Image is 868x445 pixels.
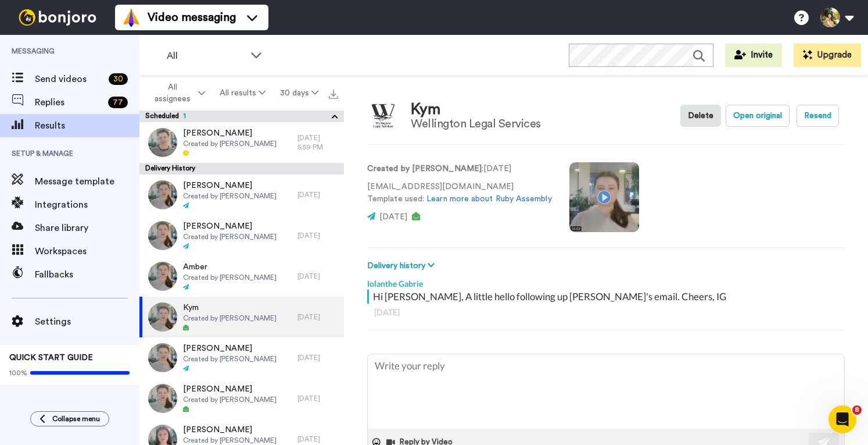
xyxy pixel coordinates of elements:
[183,232,277,241] span: Created by [PERSON_NAME]
[149,81,196,105] span: All assignees
[148,262,177,291] img: 26202fa0-2a34-4e95-86d4-5fbe1335f6e6-thumb.jpg
[297,353,338,362] div: [DATE]
[139,122,344,163] a: [PERSON_NAME]Created by [PERSON_NAME][DATE] 5:59 PM
[183,383,277,395] span: [PERSON_NAME]
[148,9,236,26] span: Video messaging
[183,220,277,232] span: [PERSON_NAME]
[108,97,128,108] div: 77
[828,405,856,433] iframe: Intercom live chat
[213,83,273,104] button: All results
[145,163,344,174] button: Delivery History
[148,180,177,209] img: 3efe66de-8734-4b3c-8af6-b6c84b692e98-thumb.jpg
[297,435,338,444] div: [DATE]
[325,84,342,102] button: Export all results that match these filters now.
[411,118,541,130] div: Wellington Legal Services
[367,163,552,175] p: : [DATE]
[367,165,482,173] strong: Created by [PERSON_NAME]
[379,213,407,221] span: [DATE]
[426,195,551,203] a: Learn more about Ruby Assembly
[148,384,177,413] img: 781e161e-821b-4086-a930-e143028e0583-thumb.jpg
[725,44,782,67] button: Invite
[142,77,213,109] button: All assignees
[373,290,842,304] div: Hi [PERSON_NAME], A little hello following up [PERSON_NAME]'s email. Cheers, IG
[148,302,177,332] img: 7d85e49e-a001-4daa-9757-404cf70fbe01-thumb.jpg
[183,395,277,404] span: Created by [PERSON_NAME]
[852,405,862,415] span: 8
[183,302,277,314] span: Kym
[139,256,344,297] a: AmberCreated by [PERSON_NAME][DATE]
[183,436,277,445] span: Created by [PERSON_NAME]
[52,414,100,423] span: Collapse menu
[145,163,195,173] span: Delivery History
[148,128,177,157] img: 4390ee82-4e61-4883-a722-3817b1e5a89d-thumb.jpg
[797,105,839,127] button: Resend
[139,215,344,256] a: [PERSON_NAME]Created by [PERSON_NAME][DATE]
[367,272,845,290] div: Iolanthe Gabrie
[139,175,344,215] a: [PERSON_NAME]Created by [PERSON_NAME][DATE]
[35,244,139,258] span: Workspaces
[179,112,186,119] span: 1
[183,139,277,148] span: Created by [PERSON_NAME]
[35,268,139,282] span: Fallbacks
[109,73,128,85] div: 30
[183,180,277,191] span: [PERSON_NAME]
[367,259,438,272] button: Delivery history
[35,221,139,235] span: Share library
[374,307,838,318] div: [DATE]
[35,119,139,133] span: Results
[297,394,338,403] div: [DATE]
[30,411,109,426] button: Collapse menu
[794,44,861,67] button: Upgrade
[35,198,139,212] span: Integrations
[272,83,325,104] button: 30 days
[297,134,323,151] time: [DATE] 5:59 PM
[680,105,721,127] button: Delete
[122,8,141,27] img: vm-color.svg
[9,354,93,362] span: QUICK START GUIDE
[183,191,277,201] span: Created by [PERSON_NAME]
[367,181,552,205] p: [EMAIL_ADDRESS][DOMAIN_NAME] Template used:
[183,424,277,436] span: [PERSON_NAME]
[139,378,344,419] a: [PERSON_NAME]Created by [PERSON_NAME][DATE]
[139,297,344,337] a: KymCreated by [PERSON_NAME][DATE]
[329,90,338,99] img: export.svg
[297,312,338,322] div: [DATE]
[726,105,790,127] button: Open original
[367,100,399,132] img: Image of Kym
[411,101,541,118] div: Kym
[183,354,277,364] span: Created by [PERSON_NAME]
[148,221,177,250] img: baf07a7f-9bd7-4ff3-a38d-6b262d315f26-thumb.jpg
[183,343,277,354] span: [PERSON_NAME]
[35,175,139,188] span: Message template
[35,72,104,86] span: Send videos
[183,273,277,282] span: Created by [PERSON_NAME]
[9,368,27,378] span: 100%
[167,49,245,63] span: All
[183,127,277,139] span: [PERSON_NAME]
[14,9,101,26] img: bj-logo-header-white.svg
[297,231,338,240] div: [DATE]
[148,343,177,372] img: 8accbc4d-3faa-414f-8aba-3e6952502620-thumb.jpg
[183,314,277,323] span: Created by [PERSON_NAME]
[145,111,344,123] button: Scheduled1
[139,337,344,378] a: [PERSON_NAME]Created by [PERSON_NAME][DATE]
[35,315,139,329] span: Settings
[35,95,103,109] span: Replies
[183,261,277,273] span: Amber
[297,190,338,200] div: [DATE]
[297,272,338,281] div: [DATE]
[145,112,186,119] span: Scheduled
